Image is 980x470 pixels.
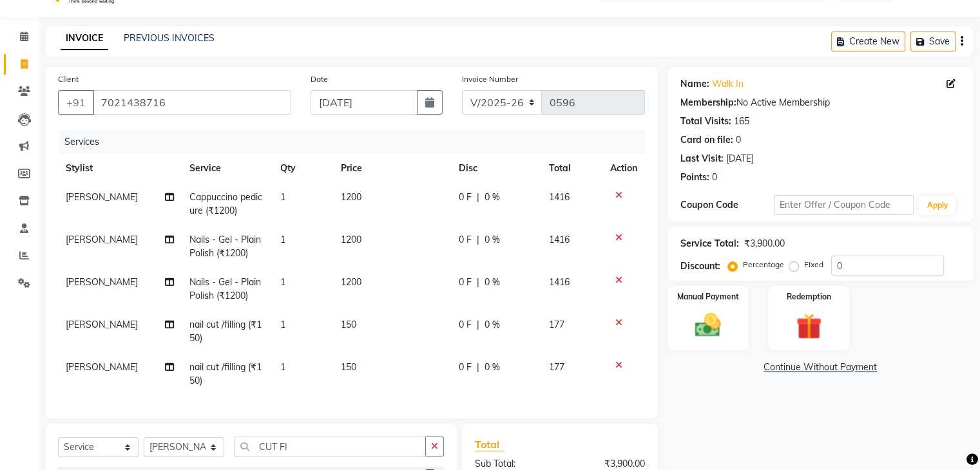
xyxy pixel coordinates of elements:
[477,318,479,332] span: |
[66,191,138,203] span: [PERSON_NAME]
[680,237,739,250] div: Service Total:
[66,276,138,288] span: [PERSON_NAME]
[680,96,961,109] div: No Active Membership
[59,130,655,154] div: Services
[910,32,956,52] button: Save
[341,234,361,245] span: 1200
[485,191,500,204] span: 0 %
[680,133,733,147] div: Card on file:
[66,361,138,373] span: [PERSON_NAME]
[549,361,564,373] span: 177
[743,259,784,270] label: Percentage
[680,96,736,109] div: Membership:
[61,27,108,50] a: INVOICE
[189,319,262,344] span: nail cut /filling (₹150)
[459,233,472,247] span: 0 F
[477,233,479,247] span: |
[485,233,500,247] span: 0 %
[477,361,479,374] span: |
[280,234,285,245] span: 1
[680,152,724,165] div: Last Visit:
[670,361,971,374] a: Continue Without Payment
[459,318,472,332] span: 0 F
[477,276,479,289] span: |
[485,318,500,332] span: 0 %
[58,90,94,115] button: +91
[280,361,285,373] span: 1
[462,73,518,85] label: Invoice Number
[93,90,291,115] input: Search by Name/Mobile/Email/Code
[459,191,472,204] span: 0 F
[919,196,956,215] button: Apply
[124,32,215,44] a: PREVIOUS INVOICES
[341,361,356,373] span: 150
[734,115,749,128] div: 165
[66,319,138,330] span: [PERSON_NAME]
[549,319,564,330] span: 177
[189,276,261,301] span: Nails - Gel - Plain Polish (₹1200)
[311,73,328,85] label: Date
[788,310,830,343] img: _gift.svg
[541,154,602,183] th: Total
[744,237,785,250] div: ₹3,900.00
[726,152,754,165] div: [DATE]
[680,77,709,91] div: Name:
[66,234,138,245] span: [PERSON_NAME]
[485,361,500,374] span: 0 %
[189,234,261,259] span: Nails - Gel - Plain Polish (₹1200)
[712,77,744,91] a: Walk In
[549,234,570,245] span: 1416
[58,154,182,183] th: Stylist
[787,291,831,303] label: Redemption
[736,133,741,147] div: 0
[477,191,479,204] span: |
[459,276,472,289] span: 0 F
[341,319,356,330] span: 150
[341,191,361,203] span: 1200
[687,310,729,340] img: _cash.svg
[680,198,774,212] div: Coupon Code
[58,73,79,85] label: Client
[602,154,645,183] th: Action
[333,154,451,183] th: Price
[680,115,731,128] div: Total Visits:
[341,276,361,288] span: 1200
[804,259,823,270] label: Fixed
[485,276,500,289] span: 0 %
[189,361,262,386] span: nail cut /filling (₹150)
[451,154,541,183] th: Disc
[280,319,285,330] span: 1
[273,154,333,183] th: Qty
[712,171,717,184] div: 0
[475,438,504,451] span: Total
[774,195,914,215] input: Enter Offer / Coupon Code
[280,191,285,203] span: 1
[549,276,570,288] span: 1416
[182,154,273,183] th: Service
[680,171,709,184] div: Points:
[234,437,426,456] input: Search or Scan
[680,259,720,273] div: Discount:
[831,32,905,52] button: Create New
[677,291,739,303] label: Manual Payment
[459,361,472,374] span: 0 F
[549,191,570,203] span: 1416
[280,276,285,288] span: 1
[189,191,262,216] span: Cappuccino pedicure (₹1200)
